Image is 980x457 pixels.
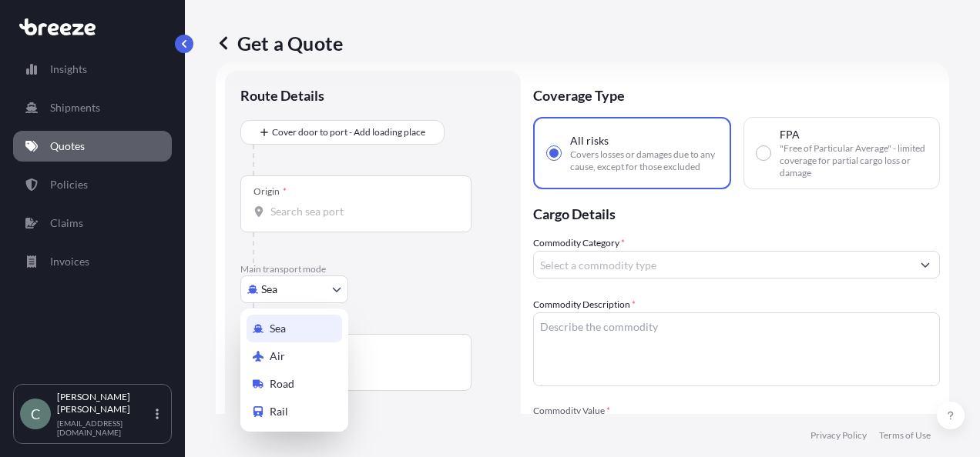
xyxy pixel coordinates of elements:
[240,309,348,432] div: Select transport
[270,321,286,336] span: Sea
[270,404,288,419] span: Rail
[533,71,940,117] p: Coverage Type
[216,31,343,55] p: Get a Quote
[270,349,285,364] span: Air
[270,376,294,392] span: Road
[533,189,940,235] p: Cargo Details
